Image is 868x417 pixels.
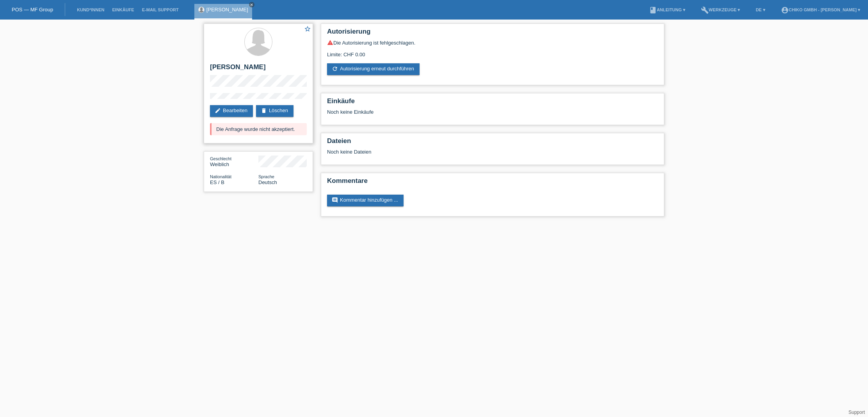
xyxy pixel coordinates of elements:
h2: Autorisierung [327,28,658,39]
i: star_border [304,25,311,32]
a: POS — MF Group [12,7,53,13]
h2: [PERSON_NAME] [210,63,307,75]
div: Weiblich [210,156,258,167]
a: bookAnleitung ▾ [645,7,689,12]
a: account_circleChiko GmbH - [PERSON_NAME] ▾ [777,7,864,12]
i: build [701,6,709,14]
i: close [250,3,254,7]
i: account_circle [781,6,789,14]
h2: Dateien [327,137,658,149]
span: Spanien / B / 15.04.2025 [210,179,224,185]
a: Kund*innen [73,7,108,12]
i: refresh [332,66,338,72]
span: Geschlecht [210,156,231,161]
div: Die Autorisierung ist fehlgeschlagen. [327,39,658,46]
a: editBearbeiten [210,105,253,117]
div: Noch keine Einkäufe [327,109,658,121]
span: Sprache [258,174,274,179]
div: Noch keine Dateien [327,149,566,155]
a: Einkäufe [108,7,138,12]
span: Deutsch [258,179,277,185]
a: DE ▾ [752,7,769,12]
a: Support [848,410,865,415]
a: [PERSON_NAME] [206,7,248,13]
a: commentKommentar hinzufügen ... [327,195,404,206]
i: warning [327,39,333,46]
i: book [649,6,657,14]
i: delete [261,107,267,114]
a: refreshAutorisierung erneut durchführen [327,63,420,75]
h2: Einkäufe [327,97,658,109]
i: edit [215,107,221,114]
a: E-Mail Support [138,7,183,12]
i: comment [332,197,338,203]
a: deleteLöschen [256,105,293,117]
h2: Kommentare [327,177,658,189]
span: Nationalität [210,174,231,179]
div: Limite: CHF 0.00 [327,46,658,57]
a: buildWerkzeuge ▾ [697,7,744,12]
a: star_border [304,25,311,34]
a: close [249,2,254,7]
div: Die Anfrage wurde nicht akzeptiert. [210,123,307,135]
